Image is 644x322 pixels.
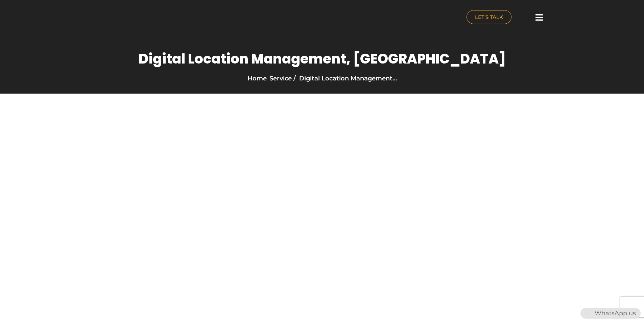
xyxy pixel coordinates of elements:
div: WhatsApp us [580,308,641,319]
a: WhatsAppWhatsApp us [580,309,641,317]
a: Home [247,75,267,82]
a: nuance-qatar_logo [82,3,319,33]
span: LET'S TALK [475,15,503,20]
h1: Digital Location Management, [GEOGRAPHIC_DATA] [139,51,506,67]
a: LET'S TALK [467,10,511,24]
li: Service [269,74,292,83]
li: Digital Location Management… [292,74,397,83]
img: nuance-qatar_logo [82,3,139,33]
img: WhatsApp [581,308,592,319]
